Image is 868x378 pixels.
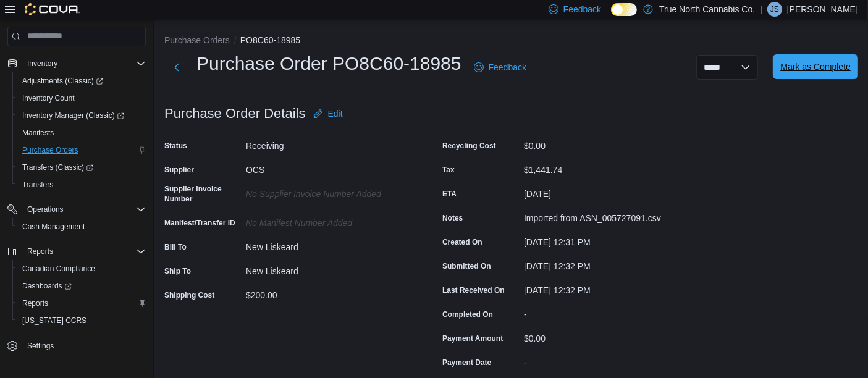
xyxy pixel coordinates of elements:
div: Receiving [246,136,411,151]
div: [DATE] [524,184,689,199]
label: Manifest/Transfer ID [164,218,235,228]
span: Adjustments (Classic) [17,73,146,88]
button: Reports [2,243,151,260]
label: Submitted On [442,261,491,271]
div: New Liskeard [246,237,411,252]
span: Inventory Manager (Classic) [17,108,146,123]
button: Mark as Complete [773,54,858,79]
div: $200.00 [246,285,411,300]
span: Settings [27,341,54,351]
button: Purchase Orders [164,35,230,45]
button: Settings [2,337,151,355]
button: Purchase Orders [12,141,151,159]
button: Operations [2,201,151,218]
span: Manifests [22,128,54,138]
div: [DATE] 12:32 PM [524,256,689,271]
span: Manifests [17,125,146,140]
a: Transfers (Classic) [12,159,151,176]
button: Reports [22,244,58,259]
p: True North Cannabis Co. [659,2,755,17]
div: [DATE] 12:32 PM [524,280,689,295]
a: Adjustments (Classic) [12,72,151,90]
a: Adjustments (Classic) [17,73,108,88]
h3: Purchase Order Details [164,106,306,121]
div: $0.00 [524,329,689,343]
a: Dashboards [17,279,77,293]
span: Inventory Manager (Classic) [22,111,124,120]
span: Transfers [22,180,53,190]
label: Status [164,141,187,151]
a: Inventory Count [17,91,80,106]
a: Inventory Manager (Classic) [17,108,129,123]
div: Jennifer Schnakenberg [767,2,782,17]
label: Created On [442,237,482,247]
span: JS [770,2,779,17]
span: Inventory Count [22,93,75,103]
nav: An example of EuiBreadcrumbs [164,34,858,49]
div: No Supplier Invoice Number added [246,184,411,199]
label: Bill To [164,242,187,252]
button: Canadian Compliance [12,260,151,277]
span: Reports [27,246,53,256]
a: Inventory Manager (Classic) [12,107,151,124]
span: Transfers [17,177,146,192]
span: Reports [22,298,48,308]
span: [US_STATE] CCRS [22,316,86,325]
label: Notes [442,213,463,223]
span: Adjustments (Classic) [22,76,103,86]
label: Recycling Cost [442,141,496,151]
span: Cash Management [17,219,146,234]
span: Canadian Compliance [17,261,146,276]
label: ETA [442,189,457,199]
span: Inventory [27,59,57,69]
span: Dashboards [17,279,146,293]
button: Edit [308,101,348,126]
span: Feedback [563,3,601,15]
h1: Purchase Order PO8C60-18985 [196,51,461,76]
div: Imported from ASN_005727091.csv [524,208,689,223]
span: Transfers (Classic) [22,162,93,172]
button: Transfers [12,176,151,193]
a: Purchase Orders [17,143,83,157]
span: Reports [17,296,146,311]
button: Operations [22,202,69,217]
button: Inventory [22,56,62,71]
button: Inventory Count [12,90,151,107]
span: Canadian Compliance [22,264,95,274]
p: [PERSON_NAME] [787,2,858,17]
label: Last Received On [442,285,505,295]
a: Cash Management [17,219,90,234]
div: New Liskeard [246,261,411,276]
p: | [760,2,762,17]
span: Cash Management [22,222,85,232]
label: Ship To [164,266,191,276]
a: Canadian Compliance [17,261,100,276]
label: Tax [442,165,455,175]
span: Inventory [22,56,146,71]
div: - [524,353,689,367]
label: Supplier Invoice Number [164,184,241,204]
label: Payment Date [442,358,491,367]
span: Mark as Complete [780,61,851,73]
button: [US_STATE] CCRS [12,312,151,329]
span: Reports [22,244,146,259]
a: Transfers [17,177,58,192]
span: Feedback [489,61,526,73]
a: Settings [22,338,59,353]
a: [US_STATE] CCRS [17,313,91,328]
a: Dashboards [12,277,151,295]
div: OCS [246,160,411,175]
span: Purchase Orders [22,145,78,155]
button: Cash Management [12,218,151,235]
label: Payment Amount [442,334,503,343]
span: Settings [22,338,146,353]
button: Next [164,55,189,80]
span: Transfers (Classic) [17,160,146,175]
label: Supplier [164,165,194,175]
span: Edit [328,107,343,120]
button: PO8C60-18985 [240,35,300,45]
span: Dashboards [22,281,72,291]
span: Washington CCRS [17,313,146,328]
a: Feedback [469,55,531,80]
img: Cova [25,3,80,15]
